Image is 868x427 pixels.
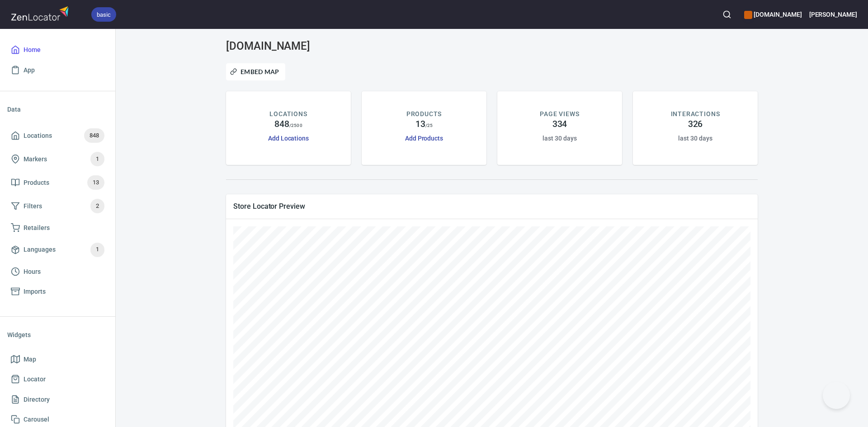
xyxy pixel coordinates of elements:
iframe: Help Scout Beacon - Open [823,382,850,409]
h4: 848 [274,119,289,130]
a: Add Locations [268,135,309,142]
span: Filters [24,201,42,212]
a: Home [7,40,108,60]
li: Data [7,99,108,120]
a: Imports [7,282,108,302]
button: Search [717,5,737,24]
span: Locator [24,374,46,385]
span: 848 [84,131,104,141]
span: Carousel [24,414,49,425]
a: Retailers [7,218,108,238]
p: PAGE VIEWS [540,109,579,119]
span: Products [24,177,49,188]
a: Markers1 [7,147,108,171]
span: App [24,65,35,76]
a: Locator [7,369,108,389]
span: 1 [90,244,104,255]
span: Imports [24,286,46,297]
h4: 326 [688,119,703,130]
span: Markers [24,154,47,165]
button: [PERSON_NAME] [809,5,857,24]
span: 13 [87,178,104,188]
span: Languages [24,244,56,255]
a: Hours [7,262,108,282]
p: / 25 [425,122,433,129]
span: 2 [90,201,104,211]
h6: [PERSON_NAME] [809,9,857,19]
a: Filters2 [7,194,108,218]
a: Map [7,349,108,370]
span: Map [24,354,36,365]
h3: [DOMAIN_NAME] [226,40,396,52]
h6: last 30 days [678,133,712,143]
p: INTERACTIONS [671,109,720,119]
span: Hours [24,266,41,277]
a: Languages1 [7,238,108,262]
li: Widgets [7,324,108,346]
a: Locations848 [7,124,108,147]
span: basic [91,10,116,19]
button: Embed Map [226,63,285,80]
p: PRODUCTS [406,109,442,119]
a: Products13 [7,171,108,194]
div: Manage your apps [744,5,802,24]
h4: 13 [415,119,425,130]
span: Embed Map [232,66,279,77]
img: zenlocator [11,4,71,23]
h6: [DOMAIN_NAME] [744,9,802,19]
div: basic [91,7,116,22]
a: Add Products [405,135,443,142]
button: color-CE600E [744,11,752,19]
span: Retailers [24,222,50,234]
span: Locations [24,130,52,141]
p: LOCATIONS [269,109,307,119]
h6: last 30 days [542,133,576,143]
span: Store Locator Preview [233,202,750,211]
span: Home [24,44,41,56]
a: Directory [7,389,108,410]
span: Directory [24,394,50,405]
span: 1 [90,154,104,164]
p: / 2500 [289,122,302,129]
h4: 334 [552,119,567,130]
a: App [7,60,108,80]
